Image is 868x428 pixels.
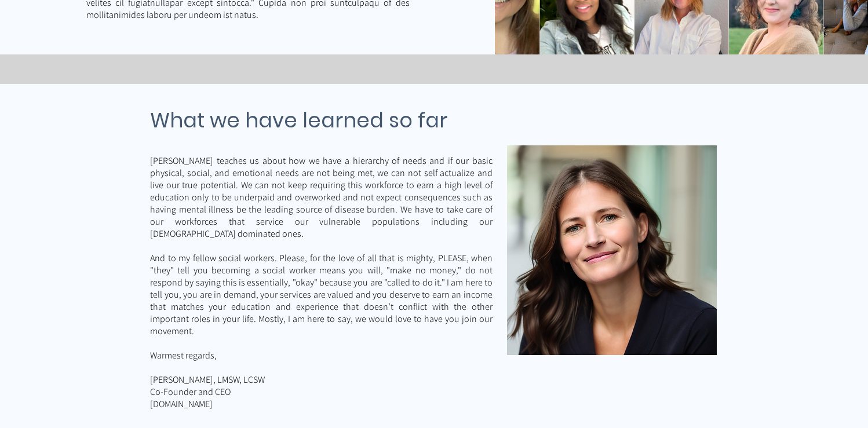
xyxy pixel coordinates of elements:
[150,337,493,349] p: ​
[150,361,493,374] p: ​
[150,155,493,240] p: [PERSON_NAME] teaches us about how we have a hierarchy of needs and if our basic physical, social...
[150,398,493,410] p: [DOMAIN_NAME]
[150,374,493,386] p: [PERSON_NAME], LMSW, LCSW
[150,252,493,337] p: And to my fellow social workers. Please, for the love of all that is mighty, PLEASE, when "they" ...
[150,349,493,361] p: Warmest regards,
[150,386,493,398] p: Co-Founder and CEO
[150,105,818,136] h3: What we have learned so far
[150,240,493,252] p: ​
[507,145,717,355] img: TelebehavioralHealth.US Founder, Susie Rigas-Morozowich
